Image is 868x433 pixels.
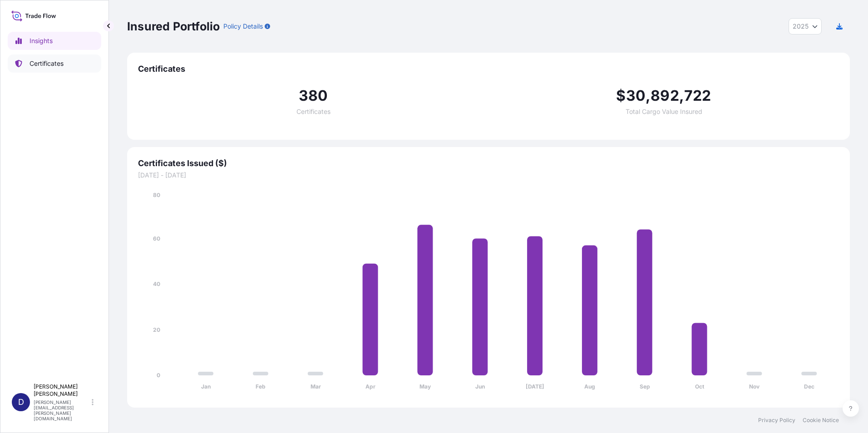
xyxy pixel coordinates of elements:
[18,398,24,407] span: D
[526,383,544,390] tspan: [DATE]
[640,383,650,390] tspan: Sep
[201,383,211,390] tspan: Jan
[30,59,64,68] p: Certificates
[365,383,375,390] tspan: Apr
[8,54,101,73] a: Certificates
[419,383,431,390] tspan: May
[296,108,330,115] span: Certificates
[138,64,839,74] span: Certificates
[758,417,795,424] a: Privacy Policy
[153,235,160,242] tspan: 60
[793,22,809,31] span: 2025
[153,280,160,287] tspan: 40
[803,417,839,424] a: Cookie Notice
[626,108,702,115] span: Total Cargo Value Insured
[299,89,328,103] span: 380
[789,18,822,34] button: Year Selector
[584,383,595,390] tspan: Aug
[138,158,839,169] span: Certificates Issued ($)
[153,326,160,333] tspan: 20
[679,89,684,103] span: ,
[30,36,53,45] p: Insights
[311,383,321,390] tspan: Mar
[475,383,485,390] tspan: Jun
[651,89,679,103] span: 892
[646,89,651,103] span: ,
[684,89,711,103] span: 722
[256,383,266,390] tspan: Feb
[34,383,90,398] p: [PERSON_NAME] [PERSON_NAME]
[223,22,263,31] p: Policy Details
[8,32,101,50] a: Insights
[157,372,160,379] tspan: 0
[34,399,90,421] p: [PERSON_NAME][EMAIL_ADDRESS][PERSON_NAME][DOMAIN_NAME]
[804,383,814,390] tspan: Dec
[626,89,646,103] span: 30
[749,383,760,390] tspan: Nov
[153,192,160,198] tspan: 80
[616,89,626,103] span: $
[138,171,839,180] span: [DATE] - [DATE]
[695,383,705,390] tspan: Oct
[127,19,220,34] p: Insured Portfolio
